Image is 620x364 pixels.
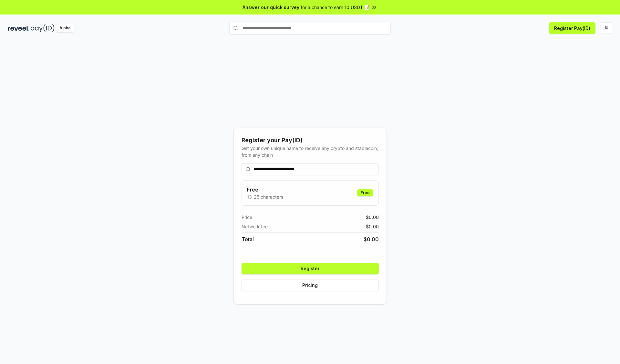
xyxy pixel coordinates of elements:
[366,223,379,230] span: $ 0.00
[301,4,370,11] span: for a chance to earn 10 USDT 📝
[242,136,379,145] div: Register your Pay(ID)
[247,193,283,200] p: 13-25 characters
[242,280,379,291] button: Pricing
[8,24,29,32] img: reveel_dark
[242,223,268,230] span: Network fee
[56,24,74,32] div: Alpha
[364,235,379,243] span: $ 0.00
[242,145,379,158] div: Get your own unique name to receive any crypto and stablecoin, from any chain
[357,189,373,196] div: Free
[549,22,595,34] button: Register Pay(ID)
[247,186,283,193] h3: Free
[242,235,254,243] span: Total
[242,214,252,221] span: Price
[366,214,379,221] span: $ 0.00
[243,4,299,11] span: Answer our quick survey
[31,24,55,32] img: pay_id
[242,263,379,274] button: Register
